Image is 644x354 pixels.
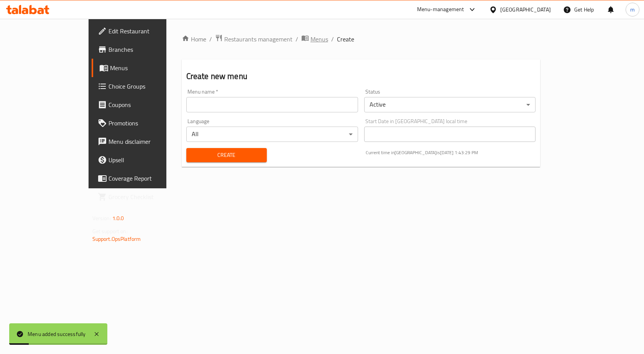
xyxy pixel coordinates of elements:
a: Restaurants management [215,34,292,44]
span: Create [337,35,354,44]
a: Grocery Checklist [92,188,196,206]
nav: breadcrumb [182,34,540,44]
a: Coverage Report [92,169,196,188]
a: Branches [92,40,196,59]
span: Choice Groups [108,82,190,91]
span: Branches [108,45,190,54]
li: / [209,35,212,44]
span: Coverage Report [108,174,190,183]
span: Restaurants management [224,35,292,44]
li: / [331,35,334,44]
a: Promotions [92,114,196,132]
h2: Create new menu [186,71,536,82]
a: Menus [301,34,328,44]
a: Menus [92,59,196,77]
span: Grocery Checklist [108,192,190,201]
div: Menu added successfully [28,330,86,338]
div: Active [364,97,536,112]
span: 1.0.0 [112,213,124,223]
p: Current time in [GEOGRAPHIC_DATA] is [DATE] 1:43:29 PM [366,149,536,156]
span: Get support on: [92,226,128,236]
li: / [296,35,298,44]
div: [GEOGRAPHIC_DATA] [500,5,551,14]
span: Menus [110,63,190,72]
span: Version: [92,213,111,223]
a: Upsell [92,151,196,169]
span: Edit Restaurant [108,26,190,36]
a: Coupons [92,95,196,114]
div: All [186,127,358,142]
div: Menu-management [417,5,464,14]
a: Menu disclaimer [92,132,196,151]
span: Promotions [108,119,190,128]
a: Choice Groups [92,77,196,95]
span: Menu disclaimer [108,137,190,146]
a: Support.OpsPlatform [92,234,141,244]
button: Create [186,148,267,162]
input: Please enter Menu name [186,97,358,112]
span: Menus [310,35,328,44]
span: Create [192,150,261,160]
span: Coupons [108,100,190,109]
span: m [630,5,635,14]
span: Upsell [108,155,190,165]
a: Edit Restaurant [92,22,196,40]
